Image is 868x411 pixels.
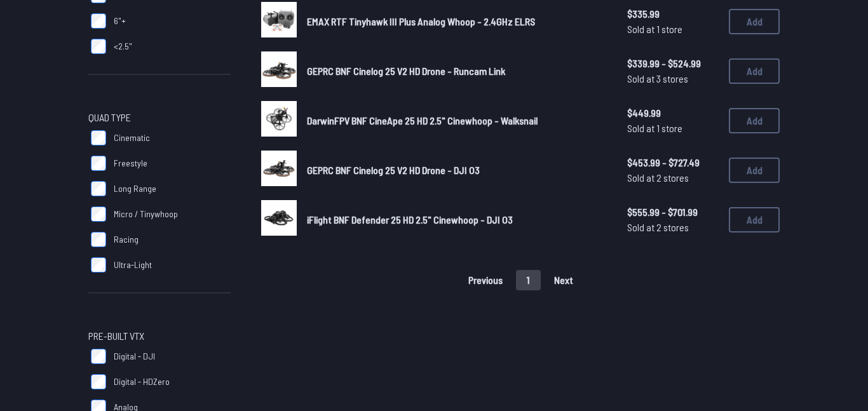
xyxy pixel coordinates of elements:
span: Sold at 2 stores [627,220,719,235]
span: Racing [114,233,139,246]
span: Freestyle [114,157,147,170]
span: $449.99 [627,105,719,121]
span: Digital - DJI [114,350,155,363]
a: DarwinFPV BNF CineApe 25 HD 2.5" Cinewhoop - Walksnail [307,113,607,128]
a: EMAX RTF Tinyhawk III Plus Analog Whoop - 2.4GHz ELRS [307,14,607,29]
a: image [261,151,297,190]
span: EMAX RTF Tinyhawk III Plus Analog Whoop - 2.4GHz ELRS [307,15,535,27]
span: Micro / Tinywhoop [114,208,178,220]
span: iFlight BNF Defender 25 HD 2.5" Cinewhoop - DJI O3 [307,213,513,226]
span: Quad Type [88,110,131,125]
span: DarwinFPV BNF CineApe 25 HD 2.5" Cinewhoop - Walksnail [307,114,538,126]
input: Ultra-Light [91,257,106,273]
a: image [261,51,297,91]
input: Long Range [91,181,106,196]
span: Long Range [114,182,156,195]
input: Micro / Tinywhoop [91,206,106,222]
button: 1 [516,270,541,290]
span: Pre-Built VTX [88,328,144,344]
span: <2.5" [114,40,132,53]
button: Add [729,58,780,84]
input: Cinematic [91,130,106,145]
input: Digital - HDZero [91,374,106,389]
span: GEPRC BNF Cinelog 25 V2 HD Drone - DJI O3 [307,164,480,176]
button: Add [729,9,780,34]
input: Digital - DJI [91,349,106,364]
span: Sold at 1 store [627,22,719,37]
span: $555.99 - $701.99 [627,205,719,220]
span: Sold at 3 stores [627,71,719,86]
span: GEPRC BNF Cinelog 25 V2 HD Drone - Runcam Link [307,65,505,77]
img: image [261,200,297,236]
img: image [261,151,297,186]
input: Racing [91,232,106,247]
img: image [261,2,297,37]
a: iFlight BNF Defender 25 HD 2.5" Cinewhoop - DJI O3 [307,212,607,227]
a: image [261,101,297,140]
button: Add [729,207,780,232]
span: Cinematic [114,131,150,144]
a: GEPRC BNF Cinelog 25 V2 HD Drone - Runcam Link [307,64,607,79]
span: Digital - HDZero [114,375,170,388]
img: image [261,51,297,87]
input: 6"+ [91,13,106,29]
img: image [261,101,297,137]
span: Sold at 1 store [627,121,719,136]
span: Sold at 2 stores [627,170,719,185]
span: $335.99 [627,6,719,22]
a: image [261,200,297,239]
input: <2.5" [91,39,106,54]
span: Ultra-Light [114,259,152,271]
a: GEPRC BNF Cinelog 25 V2 HD Drone - DJI O3 [307,163,607,178]
input: Freestyle [91,156,106,171]
span: $453.99 - $727.49 [627,155,719,170]
span: $339.99 - $524.99 [627,56,719,71]
span: 6"+ [114,15,126,27]
a: image [261,2,297,41]
button: Add [729,158,780,183]
button: Add [729,108,780,133]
